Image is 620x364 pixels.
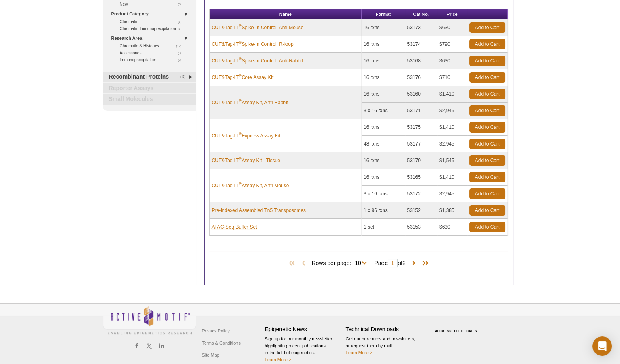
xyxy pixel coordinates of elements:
span: Rows per page: [311,259,370,267]
a: Add to Cart [469,122,505,133]
span: (7) [178,25,186,32]
sup: ® [239,24,241,28]
p: Get our brochures and newsletters, or request them by mail. [346,336,423,356]
td: $790 [437,36,467,53]
span: (3) [180,72,190,82]
a: Site Map [200,349,222,361]
a: Add to Cart [469,172,505,182]
a: Learn More > [265,357,292,362]
a: Add to Cart [469,205,505,216]
td: 53173 [405,19,437,36]
a: Add to Cart [469,155,505,166]
td: 16 rxns [362,119,405,136]
span: Page of [370,259,409,267]
td: 53168 [405,53,437,69]
sup: ® [239,57,241,61]
a: Add to Cart [469,39,505,49]
sup: ® [239,40,241,45]
span: First Page [287,259,299,268]
a: Research Area [111,34,191,43]
td: 16 rxns [362,169,405,186]
td: 1 set [362,219,405,236]
td: $630 [437,219,467,236]
a: (3)Immunoprecipitation [120,56,186,63]
td: $630 [437,19,467,36]
td: 16 rxns [362,86,405,103]
a: Add to Cart [469,105,505,116]
span: Last Page [418,259,430,268]
a: Add to Cart [469,89,505,99]
td: 53174 [405,36,437,53]
a: CUT&Tag-IT®Assay Kit, Anti-Mouse [212,182,289,189]
span: (8) [178,1,186,8]
td: 53160 [405,86,437,103]
a: Add to Cart [469,188,505,199]
td: 53165 [405,169,437,186]
sup: ® [239,73,241,78]
td: $1,385 [437,202,467,219]
a: CUT&Tag-IT®Express Assay Kit [212,132,281,139]
sup: ® [239,132,241,136]
a: Privacy Policy [200,325,232,337]
th: Price [437,9,467,19]
td: 53152 [405,202,437,219]
table: Click to Verify - This site chose Symantec SSL for secure e-commerce and confidential communicati... [427,318,488,336]
td: 53172 [405,186,437,202]
h4: Technical Downloads [346,326,423,333]
a: (3)Recombinant Proteins [103,72,196,82]
td: 53170 [405,152,437,169]
a: Pre-indexed Assembled Tn5 Transposomes [212,207,306,214]
th: Cat No. [405,9,437,19]
td: 53177 [405,136,437,152]
td: 3 x 16 rxns [362,103,405,119]
a: (7)Chromatin Immunoprecipitation [120,25,186,32]
a: Small Molecules [103,94,196,105]
td: 16 rxns [362,19,405,36]
span: (3) [178,49,186,56]
a: (7)Chromatin [120,18,186,25]
th: Format [362,9,405,19]
a: Add to Cart [469,56,505,66]
span: 2 [403,260,406,266]
td: $1,410 [437,119,467,136]
td: $2,945 [437,103,467,119]
a: Product Category [111,10,191,18]
td: 53153 [405,219,437,236]
a: CUT&Tag-IT®Core Assay Kit [212,74,274,81]
h4: Epigenetic News [265,326,342,333]
td: $710 [437,69,467,86]
td: 3 x 16 rxns [362,186,405,202]
a: (8)New [120,1,186,8]
td: 16 rxns [362,152,405,169]
span: Next Page [410,259,418,268]
a: CUT&Tag-IT®Spike-In Control, R-loop [212,41,294,48]
a: Add to Cart [469,72,505,83]
td: 1 x 96 rxns [362,202,405,219]
sup: ® [239,182,241,186]
td: 16 rxns [362,53,405,69]
td: 16 rxns [362,69,405,86]
span: (3) [178,56,186,63]
th: Name [210,9,362,19]
td: 53175 [405,119,437,136]
sup: ® [239,156,241,161]
a: Reporter Assays [103,83,196,94]
a: CUT&Tag-IT®Spike-In Control, Anti-Rabbit [212,57,303,64]
a: (12)Chromatin & Histones [120,43,186,49]
span: (12) [176,43,186,49]
td: 53171 [405,103,437,119]
a: (3)Accessories [120,49,186,56]
td: $2,945 [437,136,467,152]
td: 16 rxns [362,36,405,53]
span: (7) [178,18,186,25]
a: Add to Cart [469,139,505,149]
span: Previous Page [299,259,307,268]
a: ABOUT SSL CERTIFICATES [435,330,477,332]
td: $1,545 [437,152,467,169]
td: $1,410 [437,169,467,186]
a: Learn More > [346,350,373,355]
img: Active Motif, [103,304,196,336]
a: CUT&Tag-IT®Assay Kit - Tissue [212,157,280,164]
div: Open Intercom Messenger [592,336,612,356]
a: CUT&Tag-IT®Spike-In Control, Anti-Mouse [212,24,304,31]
